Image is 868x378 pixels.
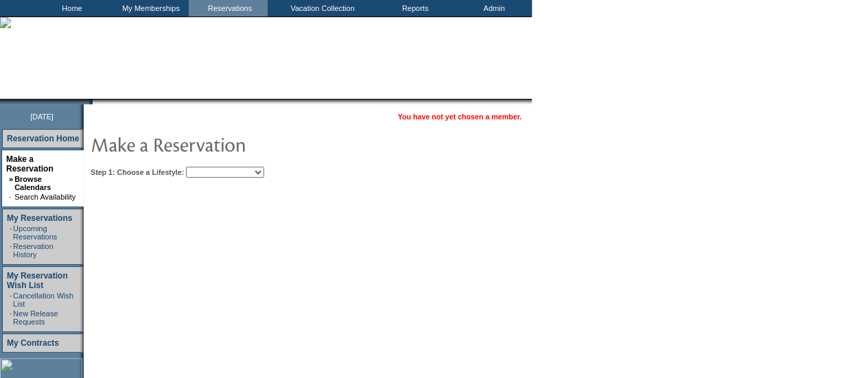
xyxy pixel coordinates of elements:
a: My Reservation Wish List [7,271,68,290]
td: · [9,193,13,201]
img: promoShadowLeftCorner.gif [88,99,93,104]
a: Upcoming Reservations [13,224,57,241]
a: Reservation Home [7,134,79,143]
td: · [10,309,12,326]
span: You have not yet chosen a member. [398,113,521,121]
a: My Contracts [7,338,59,348]
a: Make a Reservation [6,154,54,174]
b: » [9,175,13,183]
td: · [10,224,12,241]
span: [DATE] [30,113,54,121]
a: Search Availability [14,193,75,201]
td: · [10,292,12,308]
a: Reservation History [13,242,54,259]
a: New Release Requests [13,309,58,326]
a: Browse Calendars [14,175,51,191]
a: My Reservations [7,213,72,223]
img: blank.gif [93,99,94,104]
b: Step 1: Choose a Lifestyle: [91,168,184,176]
img: pgTtlMakeReservation.gif [91,130,365,158]
a: Cancellation Wish List [13,292,73,308]
td: · [10,242,12,259]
